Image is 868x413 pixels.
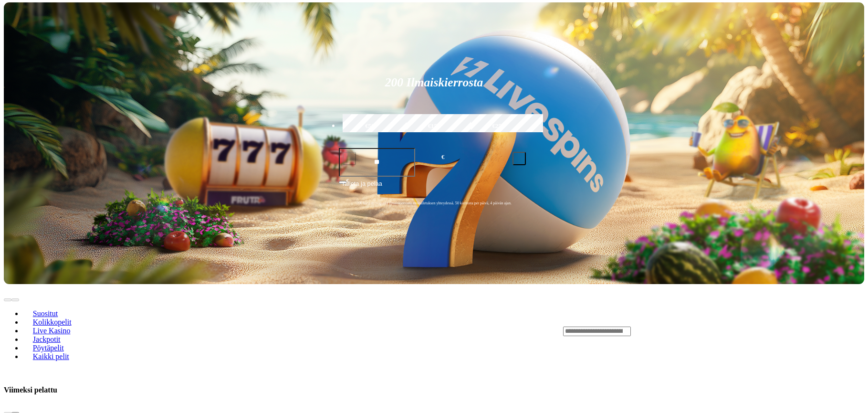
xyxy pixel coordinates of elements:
[563,327,631,336] input: Search
[29,327,74,335] span: Live Kasino
[23,349,79,364] a: Kaikki pelit
[4,284,864,378] header: Lobby
[4,293,544,369] nav: Lobby
[23,324,80,338] a: Live Kasino
[29,352,73,360] span: Kaikki pelit
[4,298,11,301] button: prev slide
[404,113,464,140] label: €150
[343,152,356,165] button: minus icon
[339,179,530,197] button: Talleta ja pelaa
[441,153,444,162] span: €
[29,318,75,326] span: Kolikkopelit
[4,385,57,394] h3: Viimeksi pelattu
[23,307,68,321] a: Suositut
[340,113,400,140] label: €50
[23,315,81,329] a: Kolikkopelit
[342,179,382,196] span: Talleta ja pelaa
[23,341,73,355] a: Pöytäpelit
[29,309,62,318] span: Suositut
[29,344,68,352] span: Pöytäpelit
[512,152,526,165] button: plus icon
[29,335,64,343] span: Jackpotit
[11,298,19,301] button: next slide
[346,178,349,183] span: €
[23,332,70,347] a: Jackpotit
[469,113,528,140] label: €250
